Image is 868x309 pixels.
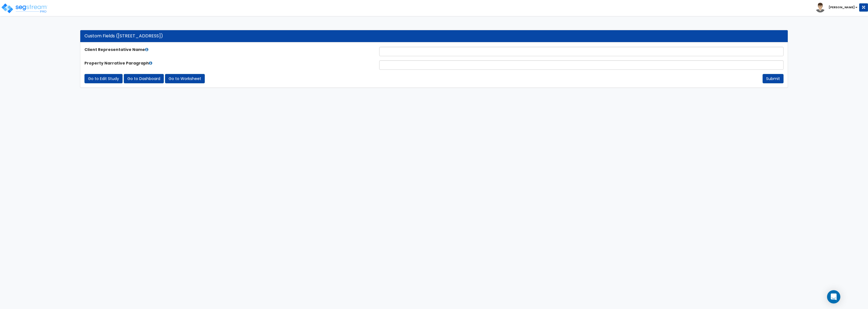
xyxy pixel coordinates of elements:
div: Open Intercom Messenger [827,290,840,303]
a: Go to Edit Study [84,74,123,83]
button: Submit [763,74,784,83]
div: Custom Fields ([STREET_ADDRESS]) [84,33,784,39]
a: Go to Worksheet [165,74,205,83]
img: logo_pro_r.png [1,3,48,14]
b: [PERSON_NAME] [829,5,855,9]
img: avatar.png [815,3,825,12]
label: Property Narrative Paragraph [80,60,375,66]
label: Client Representative Name [80,47,375,52]
a: Go to Dashboard [124,74,164,83]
